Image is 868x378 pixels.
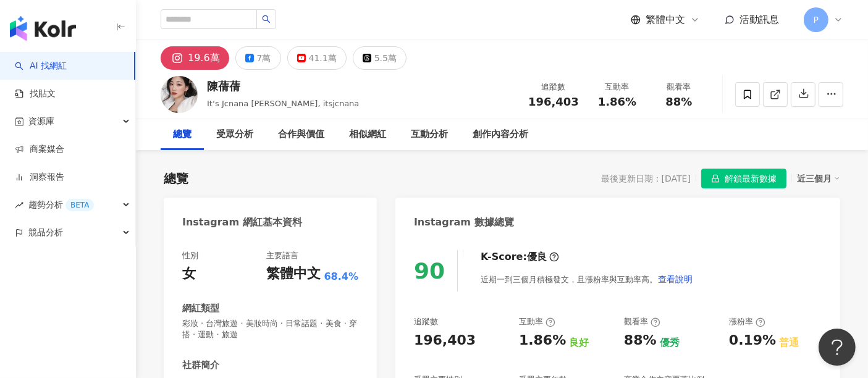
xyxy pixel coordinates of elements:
[658,274,693,284] span: 查看說明
[15,88,56,100] a: 找貼文
[188,49,220,67] div: 19.6萬
[624,331,657,350] div: 88%
[665,96,692,108] span: 88%
[528,95,579,108] span: 196,403
[207,99,359,108] span: It‘s Jcnana [PERSON_NAME], itsjcnana
[411,127,448,142] div: 互動分析
[414,216,514,229] div: Instagram 數據總覽
[15,201,23,209] span: rise
[182,216,302,229] div: Instagram 網紅基本資料
[473,127,528,142] div: 創作內容分析
[414,316,438,327] div: 追蹤數
[266,264,321,283] div: 繁體中文
[164,170,188,187] div: 總覽
[594,81,641,93] div: 互動率
[729,331,776,350] div: 0.19%
[646,13,685,27] span: 繁體中文
[657,267,693,292] button: 查看說明
[797,170,840,187] div: 近三個月
[235,46,281,70] button: 7萬
[598,96,636,108] span: 1.86%
[266,250,298,261] div: 主要語言
[414,331,476,350] div: 196,403
[519,316,555,327] div: 互動率
[819,329,856,366] iframe: Help Scout Beacon - Open
[374,49,397,67] div: 5.5萬
[624,316,660,327] div: 觀看率
[28,191,94,219] span: 趨勢分析
[182,250,198,261] div: 性別
[216,127,253,142] div: 受眾分析
[28,219,63,246] span: 競品分析
[309,49,337,67] div: 41.1萬
[349,127,386,142] div: 相似網紅
[10,16,76,41] img: logo
[814,13,819,27] span: P
[182,264,196,283] div: 女
[324,270,358,283] span: 68.4%
[287,46,347,70] button: 41.1萬
[528,81,579,93] div: 追蹤數
[182,302,219,315] div: 網紅類型
[779,336,799,350] div: 普通
[414,258,445,283] div: 90
[711,174,720,183] span: lock
[701,169,786,188] button: 解鎖最新數據
[182,359,219,372] div: 社群簡介
[655,81,702,93] div: 觀看率
[569,336,589,350] div: 良好
[15,60,67,72] a: searchAI 找網紅
[725,169,777,189] span: 解鎖最新數據
[481,250,559,264] div: K-Score :
[173,127,192,142] div: 總覽
[660,336,680,350] div: 優秀
[15,143,64,156] a: 商案媒合
[207,78,359,94] div: 陳蒨蒨
[739,14,779,25] span: 活動訊息
[481,267,693,292] div: 近期一到三個月積極發文，且漲粉率與互動率高。
[15,171,64,183] a: 洞察報告
[182,318,358,340] span: 彩妝 · 台灣旅遊 · 美妝時尚 · 日常話題 · 美食 · 穿搭 · 運動 · 旅遊
[601,174,691,183] div: 最後更新日期：[DATE]
[262,15,271,23] span: search
[278,127,324,142] div: 合作與價值
[28,107,54,135] span: 資源庫
[257,49,271,67] div: 7萬
[353,46,407,70] button: 5.5萬
[519,331,566,350] div: 1.86%
[161,46,229,70] button: 19.6萬
[527,250,547,264] div: 優良
[65,199,94,211] div: BETA
[161,76,198,113] img: KOL Avatar
[729,316,765,327] div: 漲粉率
